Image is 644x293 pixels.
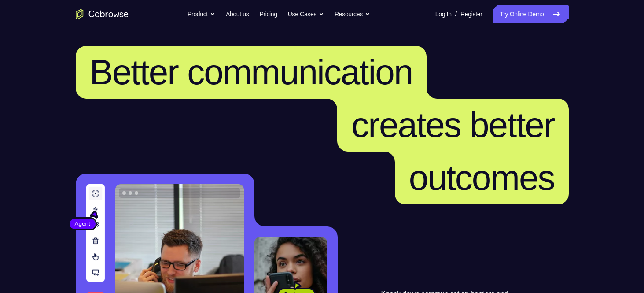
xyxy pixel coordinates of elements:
span: creates better [351,105,554,145]
a: About us [226,5,249,23]
a: Log In [435,5,452,23]
a: Try Online Demo [493,5,568,23]
button: Resources [335,5,370,23]
span: Better communication [90,52,413,92]
button: Product [188,5,215,23]
span: / [455,9,457,19]
a: Go to the home page [76,9,129,19]
a: Pricing [259,5,277,23]
button: Use Cases [288,5,324,23]
span: outcomes [409,158,555,197]
span: Agent [70,219,96,228]
a: Register [460,5,482,23]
